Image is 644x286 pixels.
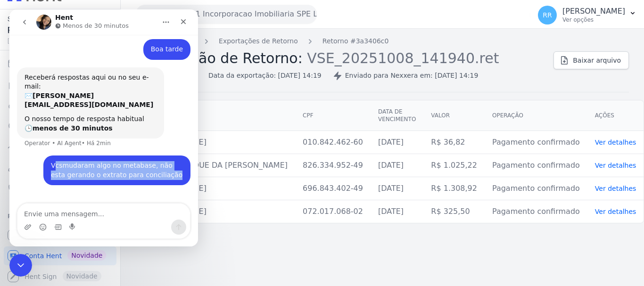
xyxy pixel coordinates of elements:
[573,56,621,65] span: Baixar arquivo
[423,154,485,177] td: R$ 1.025,22
[15,64,147,100] div: Receberá respostas aqui ou no seu e-mail: ✉️
[295,200,371,223] td: 072.017.068-02
[562,7,625,16] p: [PERSON_NAME]
[371,154,423,177] td: [DATE]
[423,131,485,154] td: R$ 36,82
[136,5,317,24] button: Ananindeua 01 Incorporacao Imobiliaria SPE LTDA
[23,115,103,123] b: menos de 30 minutos
[595,162,636,169] a: Ver detalhes
[371,100,423,131] th: Data de vencimento
[423,200,485,223] td: R$ 325,50
[9,9,198,246] iframe: Intercom live chat
[295,154,371,177] td: 826.334.952-49
[136,36,546,46] nav: Breadcrumb
[543,12,552,18] span: RR
[8,24,101,37] span: R$ 4.737,96
[208,71,322,81] div: Data da exportação: [DATE] 14:19
[8,14,101,24] span: Saldo atual
[4,75,116,94] a: Extrato
[4,179,116,197] a: Negativação
[295,177,371,200] td: 696.843.402-49
[9,254,32,277] iframe: Intercom live chat
[553,51,629,69] a: Baixar arquivo
[587,100,644,131] th: Ações
[41,152,173,170] div: Vcsmudaram algo no metabase, não esta gerando o extrato para conciliação
[53,12,119,21] p: Menos de 30 minutos
[371,131,423,154] td: [DATE]
[485,177,587,200] td: Pagamento confirmado
[165,4,182,21] div: Fechar
[485,154,587,177] td: Pagamento confirmado
[136,131,295,154] td: [PERSON_NAME]
[162,210,177,225] button: Enviar uma mensagem
[136,50,303,66] span: Exportação de Retorno:
[307,49,499,66] span: VSE_20251008_141940.ret
[8,30,181,58] div: Renato diz…
[595,208,636,215] a: Ver detalhes
[333,71,479,81] div: Enviado para Nexxera em: [DATE] 14:19
[595,185,636,192] a: Ver detalhes
[4,246,116,265] a: Conta Hent Novidade
[371,200,423,223] td: [DATE]
[485,200,587,223] td: Pagamento confirmado
[595,139,636,146] a: Ver detalhes
[67,250,106,261] span: Novidade
[45,214,52,221] button: Selecionador de GIF
[4,158,116,177] a: Clientes
[562,16,625,24] p: Ver opções
[8,146,181,187] div: Renato diz…
[485,100,587,131] th: Operação
[219,36,298,46] a: Exportações de Retorno
[4,54,116,73] a: Cobranças
[141,35,173,45] div: Boa tarde
[530,2,644,28] button: RR [PERSON_NAME] Ver opções
[148,4,165,22] button: Início
[134,30,181,50] div: Boa tarde
[136,154,295,177] td: MELQUISEDEQUE DA [PERSON_NAME]
[423,177,485,200] td: R$ 1.308,92
[15,105,147,123] div: O nosso tempo de resposta habitual 🕒
[15,131,101,137] div: Operator • AI Agent • Há 2min
[136,200,295,223] td: [PERSON_NAME]
[322,36,389,46] a: Retorno #3a3406c0
[4,116,116,135] a: Pagamentos
[4,96,116,114] a: Nova transferência
[4,226,116,245] a: Recebíveis
[8,37,101,45] span: [DATE] 08:04
[295,131,371,154] td: 010.842.462-60
[8,54,113,286] nav: Sidebar
[60,214,67,221] button: Start recording
[4,137,116,156] a: Troca de Arquivos
[8,194,181,210] textarea: Envie uma mensagem...
[15,82,144,99] b: [PERSON_NAME][EMAIL_ADDRESS][DOMAIN_NAME]
[15,214,22,221] button: Upload do anexo
[136,177,295,200] td: [PERSON_NAME]
[8,58,181,147] div: Operator diz…
[25,251,62,261] span: Conta Hent
[34,146,181,176] div: Vcsmudaram algo no metabase, não esta gerando o extrato para conciliação
[371,177,423,200] td: [DATE]
[30,214,37,221] button: Selecionador de Emoji
[8,58,155,130] div: Receberá respostas aqui ou no seu e-mail:✉️[PERSON_NAME][EMAIL_ADDRESS][DOMAIN_NAME]O nosso tempo...
[423,100,485,131] th: Valor
[485,131,587,154] td: Pagamento confirmado
[8,211,113,222] div: Plataformas
[295,100,371,131] th: CPF
[136,100,295,131] th: Cliente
